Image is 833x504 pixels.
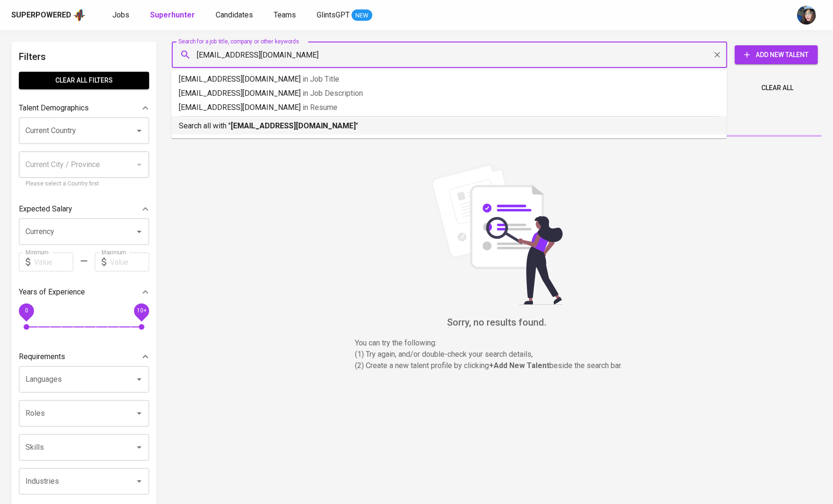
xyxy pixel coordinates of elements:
[19,283,149,302] div: Years of Experience
[355,337,639,349] p: You can try the following :
[761,82,793,94] span: Clear All
[317,10,350,19] span: GlintsGPT
[133,441,146,454] button: Open
[317,9,372,21] a: GlintsGPT NEW
[19,99,149,118] div: Talent Demographics
[110,252,149,271] input: Value
[136,308,146,314] span: 10+
[11,8,86,22] a: Superpoweredapp logo
[179,88,719,99] p: [EMAIL_ADDRESS][DOMAIN_NAME]
[19,286,85,298] p: Years of Experience
[489,361,550,370] b: + Add New Talent
[274,10,296,19] span: Teams
[355,349,639,360] p: (1) Try again, and/or double-check your search details,
[742,49,810,61] span: Add New Talent
[355,360,639,371] p: (2) Create a new talent profile by clicking beside the search bar.
[19,72,149,89] button: Clear All filters
[172,315,822,330] h6: Sorry, no results found.
[150,9,197,21] a: Superhunter
[25,308,28,314] span: 0
[133,225,146,238] button: Open
[150,10,195,19] b: Superhunter
[303,75,339,84] span: in Job Title
[11,10,71,21] div: Superpowered
[34,252,73,271] input: Value
[757,79,797,97] button: Clear All
[179,120,719,132] p: Search all with " "
[797,6,816,25] img: diazagista@glints.com
[352,11,372,20] span: NEW
[19,200,149,218] div: Expected Salary
[216,9,255,21] a: Candidates
[133,373,146,386] button: Open
[133,475,146,488] button: Open
[179,102,719,113] p: [EMAIL_ADDRESS][DOMAIN_NAME]
[303,89,363,98] span: in Job Description
[216,10,253,19] span: Candidates
[73,8,86,22] img: app logo
[231,121,356,130] b: [EMAIL_ADDRESS][DOMAIN_NAME]
[274,9,298,21] a: Teams
[711,48,724,61] button: Clear
[133,124,146,137] button: Open
[19,351,65,362] p: Requirements
[112,10,129,19] span: Jobs
[19,49,149,64] h6: Filters
[19,203,72,215] p: Expected Salary
[303,103,337,112] span: in Resume
[26,75,142,86] span: Clear All filters
[112,9,131,21] a: Jobs
[19,347,149,366] div: Requirements
[133,407,146,420] button: Open
[735,45,818,64] button: Add New Talent
[426,163,568,305] img: file_searching.svg
[19,102,89,114] p: Talent Demographics
[179,74,719,85] p: [EMAIL_ADDRESS][DOMAIN_NAME]
[25,179,143,189] p: Please select a Country first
